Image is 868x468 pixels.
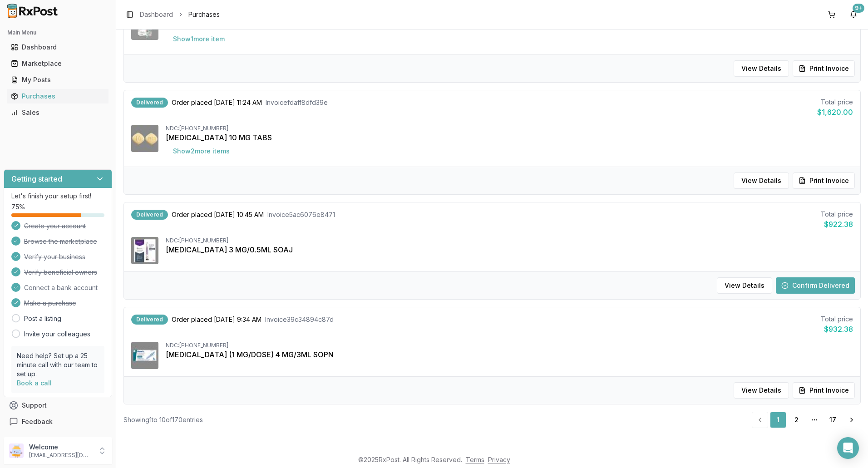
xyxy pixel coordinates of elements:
[488,456,510,463] a: Privacy
[7,104,108,121] a: Sales
[188,10,220,19] span: Purchases
[131,210,168,220] div: Delivered
[172,210,264,219] span: Order placed [DATE] 10:45 AM
[166,125,853,132] div: NDC: [PHONE_NUMBER]
[166,132,853,143] div: [MEDICAL_DATA] 10 MG TABS
[846,7,861,22] button: 9+
[140,10,173,19] a: Dashboard
[776,277,855,294] button: Confirm Delivered
[172,98,262,107] span: Order placed [DATE] 11:24 AM
[4,56,112,71] button: Marketplace
[11,192,104,201] p: Let's finish your setup first!
[7,88,108,104] a: Purchases
[24,252,85,261] span: Verify your business
[172,315,261,324] span: Order placed [DATE] 9:34 AM
[466,456,484,463] a: Terms
[266,98,328,107] span: Invoice fdaff8dfd39e
[166,31,232,47] button: Show1more item
[24,222,86,231] span: Create your account
[11,92,105,101] div: Purchases
[734,60,789,77] button: View Details
[793,172,855,189] button: Print Invoice
[11,59,105,68] div: Marketplace
[817,107,853,118] div: $1,620.00
[843,412,861,428] a: Go to next page
[24,237,97,246] span: Browse the marketplace
[131,315,168,325] div: Delivered
[267,210,335,219] span: Invoice 5ac6076e8471
[821,315,853,324] div: Total price
[793,382,855,399] button: Print Invoice
[166,244,853,255] div: [MEDICAL_DATA] 3 MG/0.5ML SOAJ
[24,330,90,339] a: Invite your colleagues
[24,268,97,277] span: Verify beneficial owners
[166,342,853,349] div: NDC: [PHONE_NUMBER]
[131,98,168,108] div: Delivered
[793,60,855,77] button: Print Invoice
[24,299,76,308] span: Make a purchase
[837,437,859,459] div: Open Intercom Messenger
[166,143,237,159] button: Show2more items
[7,55,108,72] a: Marketplace
[821,210,853,219] div: Total price
[853,4,864,13] div: 9+
[140,10,220,19] nav: breadcrumb
[11,202,25,212] span: 75 %
[131,125,158,152] img: Farxiga 10 MG TABS
[22,417,53,426] span: Feedback
[4,414,112,430] button: Feedback
[821,219,853,230] div: $922.38
[11,75,105,84] div: My Posts
[4,40,112,54] button: Dashboard
[824,412,841,428] a: 17
[4,397,112,414] button: Support
[131,237,158,264] img: Trulicity 3 MG/0.5ML SOAJ
[265,315,334,324] span: Invoice 39c34894c87d
[29,452,92,459] p: [EMAIL_ADDRESS][DOMAIN_NAME]
[166,349,853,360] div: [MEDICAL_DATA] (1 MG/DOSE) 4 MG/3ML SOPN
[166,237,853,244] div: NDC: [PHONE_NUMBER]
[7,29,108,36] h2: Main Menu
[734,172,789,189] button: View Details
[7,39,108,55] a: Dashboard
[7,72,108,88] a: My Posts
[770,412,786,428] a: 1
[817,98,853,107] div: Total price
[29,443,92,452] p: Welcome
[24,283,98,292] span: Connect a bank account
[4,89,112,103] button: Purchases
[788,412,804,428] a: 2
[17,379,52,387] a: Book a call
[24,314,61,323] a: Post a listing
[4,73,112,87] button: My Posts
[9,443,24,458] img: User avatar
[131,342,158,369] img: Ozempic (1 MG/DOSE) 4 MG/3ML SOPN
[821,324,853,335] div: $932.38
[734,382,789,399] button: View Details
[11,173,62,184] h3: Getting started
[4,4,62,18] img: RxPost Logo
[11,43,105,52] div: Dashboard
[4,105,112,120] button: Sales
[717,277,772,294] button: View Details
[11,108,105,117] div: Sales
[752,412,861,428] nav: pagination
[17,351,99,379] p: Need help? Set up a 25 minute call with our team to set up.
[123,415,203,424] div: Showing 1 to 10 of 170 entries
